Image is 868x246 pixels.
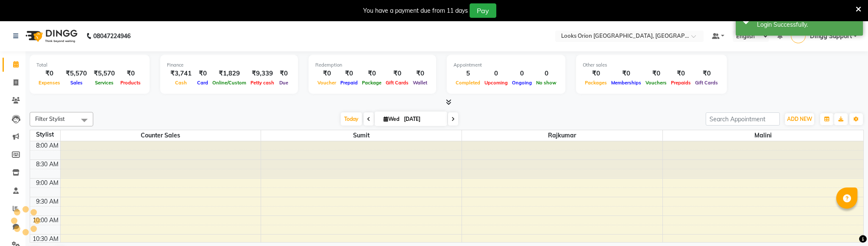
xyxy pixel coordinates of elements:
[261,130,462,141] span: Sumit
[61,130,261,141] span: Counter Sales
[338,69,360,78] div: ₹0
[31,235,60,243] div: 10:30 AM
[195,69,210,78] div: ₹0
[609,80,643,86] span: Memberships
[90,69,118,78] div: ₹5,570
[210,69,248,78] div: ₹1,829
[277,80,290,86] span: Due
[510,80,534,86] span: Ongoing
[785,113,814,125] button: ADD NEW
[381,116,401,122] span: Wed
[22,24,80,48] img: logo
[341,112,362,126] span: Today
[31,216,60,225] div: 10:00 AM
[669,80,693,86] span: Prepaids
[534,69,559,78] div: 0
[118,80,143,86] span: Products
[482,69,510,78] div: 0
[35,115,65,122] span: Filter Stylist
[832,212,860,238] iframe: chat widget
[609,69,643,78] div: ₹0
[93,24,131,48] b: 08047224946
[411,69,429,78] div: ₹0
[68,80,85,86] span: Sales
[706,112,780,126] input: Search Appointment
[810,32,852,41] span: Dingg Support
[34,197,60,206] div: 9:30 AM
[173,80,189,86] span: Cash
[693,80,720,86] span: Gift Cards
[276,69,291,78] div: ₹0
[583,69,609,78] div: ₹0
[510,69,534,78] div: 0
[411,80,429,86] span: Wallet
[360,69,384,78] div: ₹0
[787,116,812,122] span: ADD NEW
[757,20,857,29] div: Login Successfully.
[453,61,559,69] div: Appointment
[693,69,720,78] div: ₹0
[583,80,609,86] span: Packages
[384,80,411,86] span: Gift Cards
[482,80,510,86] span: Upcoming
[93,80,116,86] span: Services
[248,69,276,78] div: ₹9,339
[462,130,662,141] span: Rajkumar
[167,61,291,69] div: Finance
[470,3,496,18] button: Pay
[315,80,338,86] span: Voucher
[643,80,669,86] span: Vouchers
[315,69,338,78] div: ₹0
[62,69,90,78] div: ₹5,570
[36,69,62,78] div: ₹0
[248,80,276,86] span: Petty cash
[36,61,143,69] div: Total
[363,6,468,15] div: You have a payment due from 11 days
[195,80,210,86] span: Card
[338,80,360,86] span: Prepaid
[663,130,863,141] span: Malini
[34,141,60,150] div: 8:00 AM
[401,113,444,126] input: 2025-09-03
[534,80,559,86] span: No show
[453,80,482,86] span: Completed
[669,69,693,78] div: ₹0
[30,130,60,139] div: Stylist
[34,160,60,169] div: 8:30 AM
[360,80,384,86] span: Package
[167,69,195,78] div: ₹3,741
[34,179,60,187] div: 9:00 AM
[36,80,62,86] span: Expenses
[643,69,669,78] div: ₹0
[315,61,429,69] div: Redemption
[453,69,482,78] div: 5
[118,69,143,78] div: ₹0
[791,28,806,43] img: Dingg Support
[384,69,411,78] div: ₹0
[583,61,720,69] div: Other sales
[210,80,248,86] span: Online/Custom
